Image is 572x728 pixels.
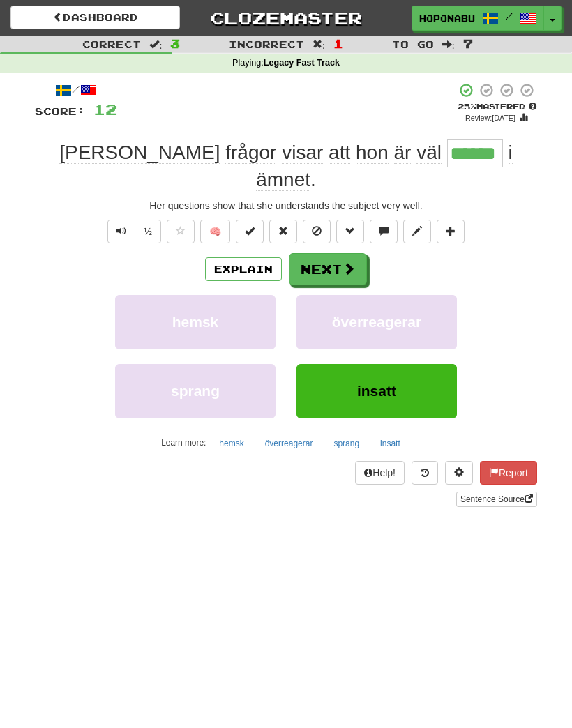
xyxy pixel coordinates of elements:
button: Next [289,253,367,285]
a: Clozemaster [201,6,370,30]
button: Play sentence audio (ctl+space) [107,220,135,243]
a: Dashboard [10,6,180,29]
button: Set this sentence to 100% Mastered (alt+m) [236,220,264,243]
button: ½ [135,220,161,243]
span: sprang [171,383,220,399]
div: Mastered [456,101,537,112]
button: överreagerar [257,433,321,454]
div: Her questions show that she understands the subject very well. [35,199,537,213]
a: Sentence Source [456,492,537,507]
span: hon [356,142,389,164]
span: väl [416,142,442,164]
div: / [35,82,117,100]
button: Discuss sentence (alt+u) [370,220,398,243]
span: Incorrect [229,38,304,50]
span: hemsk [172,314,219,330]
button: hemsk [115,295,276,349]
button: Add to collection (alt+a) [437,220,465,243]
span: Score: [35,105,85,117]
span: 25 % [458,102,476,111]
span: 1 [333,36,343,50]
button: Round history (alt+y) [412,461,438,485]
button: sprang [115,364,276,418]
span: : [149,39,162,49]
span: 3 [170,36,180,50]
button: Help! [355,461,405,485]
span: i [509,142,513,164]
button: Explain [205,257,282,281]
span: To go [392,38,434,50]
span: insatt [357,383,396,399]
span: [PERSON_NAME] [59,142,220,164]
span: 12 [93,100,117,118]
button: 🧠 [200,220,230,243]
div: Text-to-speech controls [105,220,161,243]
button: Favorite sentence (alt+f) [167,220,195,243]
small: Review: [DATE] [465,114,515,122]
button: Reset to 0% Mastered (alt+r) [269,220,297,243]
button: insatt [296,364,457,418]
button: Report [480,461,537,485]
span: 7 [463,36,473,50]
span: överreagerar [332,314,421,330]
button: Grammar (alt+g) [336,220,364,243]
span: Correct [82,38,141,50]
a: HopOnABus / [412,6,544,31]
span: frågor [225,142,276,164]
button: Edit sentence (alt+d) [403,220,431,243]
span: HopOnABus [419,12,475,24]
button: hemsk [211,433,251,454]
span: att [329,142,350,164]
span: : [313,39,325,49]
span: visar [282,142,323,164]
button: sprang [326,433,367,454]
strong: Legacy Fast Track [264,58,340,68]
span: / [506,11,513,21]
span: : [442,39,455,49]
small: Learn more: [161,438,206,448]
button: överreagerar [296,295,457,349]
span: ämnet [256,169,310,191]
button: insatt [372,433,408,454]
button: Ignore sentence (alt+i) [303,220,331,243]
span: är [394,142,412,164]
